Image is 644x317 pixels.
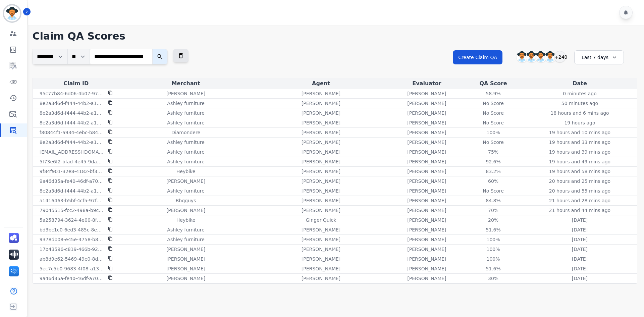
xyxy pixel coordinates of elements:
p: [DATE] [572,217,588,223]
p: [PERSON_NAME] [302,110,340,116]
p: 0 minutes ago [563,90,597,97]
p: [DATE] [572,236,588,243]
p: [PERSON_NAME] [302,256,340,262]
p: [PERSON_NAME] [302,207,340,214]
p: Ashley furniture [167,110,204,116]
p: [DATE] [572,275,588,282]
p: 8e2a3d6d-f444-44b2-a14f-493d1792efdc [40,100,104,107]
p: [PERSON_NAME] [302,265,340,272]
p: 17b43596-c819-466b-9248-397843ff71b5 [40,246,104,253]
p: Bbqguys [176,197,196,204]
p: 5f73e6f2-bfad-4e45-9dae-6bf3deac083d [40,158,104,165]
p: [DATE] [572,226,588,233]
p: [PERSON_NAME] [407,207,446,214]
p: [PERSON_NAME] [302,188,340,194]
p: [PERSON_NAME] [302,129,340,136]
div: 100% [478,129,508,136]
p: [PERSON_NAME] [166,275,205,282]
p: [PERSON_NAME] [407,90,446,97]
div: 92.6% [478,158,508,165]
p: [PERSON_NAME] [407,256,446,262]
p: 9a46d35a-fe40-46df-a702-969741cd4c4b [40,178,104,184]
p: 19 hours and 39 mins ago [549,149,610,155]
p: [PERSON_NAME] [302,100,340,107]
p: Ashley furniture [167,100,204,107]
p: [PERSON_NAME] [407,110,446,116]
p: [PERSON_NAME] [302,275,340,282]
p: Heybike [176,217,195,223]
p: a1416463-b5bf-4cf5-97f2-326905d8d0ed [40,197,104,204]
div: No Score [478,188,508,194]
p: [PERSON_NAME] [407,139,446,146]
div: 20% [478,217,508,223]
p: [PERSON_NAME] [302,119,340,126]
p: [PERSON_NAME] [407,217,446,223]
p: 18 hours and 6 mins ago [550,110,609,116]
p: 20 hours and 25 mins ago [549,178,610,184]
div: No Score [478,119,508,126]
p: Ashley furniture [167,236,204,243]
p: 20 hours and 55 mins ago [549,188,610,194]
p: 19 hours and 33 mins ago [549,139,610,146]
div: 84.8% [478,197,508,204]
div: +240 [554,51,566,62]
p: Ashley furniture [167,139,204,146]
p: Diamondere [171,129,200,136]
p: [DATE] [572,256,588,262]
p: [PERSON_NAME] [302,139,340,146]
div: Claim ID [34,80,118,88]
p: 5a258794-3624-4e00-8fcb-17b53d96192c [40,217,104,223]
p: [PERSON_NAME] [407,178,446,184]
p: [PERSON_NAME] [407,226,446,233]
p: 19 hours and 10 mins ago [549,129,610,136]
p: Ashley furniture [167,149,204,155]
p: 21 hours and 44 mins ago [549,207,610,214]
p: 19 hours and 49 mins ago [549,158,610,165]
p: [PERSON_NAME] [407,236,446,243]
p: [PERSON_NAME] [407,197,446,204]
div: No Score [478,139,508,146]
div: Merchant [121,80,251,88]
div: 60% [478,178,508,184]
div: 58.9% [478,90,508,97]
p: Ashley furniture [167,188,204,194]
p: [PERSON_NAME] [302,226,340,233]
p: [PERSON_NAME] [302,90,340,97]
p: [PERSON_NAME] [302,197,340,204]
p: 9f84f901-32e8-4182-bf36-70d6d2e5c241 [40,168,104,175]
p: [PERSON_NAME] [166,90,205,97]
p: f80844f1-a934-4ebc-b846-e9e0e9df110c [40,129,104,136]
p: 8e2a3d6d-f444-44b2-a14f-493d1792efdc [40,188,104,194]
p: 19 hours and 58 mins ago [549,168,610,175]
div: No Score [478,110,508,116]
p: 95c77b84-6d06-4b07-9700-5ac3b7cb0c30 [40,90,104,97]
div: 51.6% [478,265,508,272]
p: [PERSON_NAME] [302,246,340,253]
p: Ashley furniture [167,158,204,165]
div: 100% [478,256,508,262]
p: [PERSON_NAME] [302,149,340,155]
p: [PERSON_NAME] [302,158,340,165]
p: [PERSON_NAME] [302,178,340,184]
p: 19 hours ago [564,119,595,126]
p: Ashley furniture [167,119,204,126]
p: 8e2a3d6d-f444-44b2-a14f-493d1792efdc [40,110,104,116]
p: [EMAIL_ADDRESS][DOMAIN_NAME] [40,149,104,155]
p: [PERSON_NAME] [166,178,205,184]
div: Agent [254,80,388,88]
p: [PERSON_NAME] [407,168,446,175]
p: [PERSON_NAME] [407,275,446,282]
p: [PERSON_NAME] [166,246,205,253]
p: Heybike [176,168,195,175]
p: Ginger Quick [306,217,336,223]
p: [PERSON_NAME] [166,256,205,262]
p: [PERSON_NAME] [407,149,446,155]
div: Date [524,80,636,88]
p: [PERSON_NAME] [302,236,340,243]
p: [PERSON_NAME] [407,188,446,194]
img: Bordered avatar [4,5,20,21]
div: Evaluator [391,80,463,88]
p: ab8d9e62-5469-49e0-8d8c-ccc6676c8845 [40,256,104,262]
div: 75% [478,149,508,155]
p: [PERSON_NAME] [407,265,446,272]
